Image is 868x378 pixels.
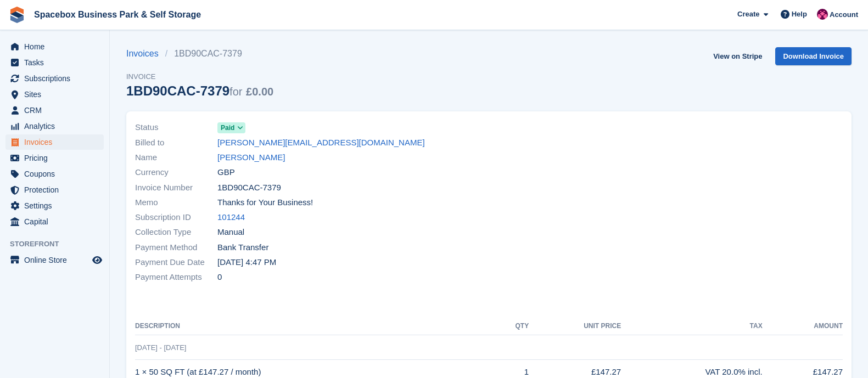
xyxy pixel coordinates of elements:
span: Help [792,9,807,20]
a: menu [5,214,104,229]
a: menu [5,166,104,182]
a: [PERSON_NAME][EMAIL_ADDRESS][DOMAIN_NAME] [217,137,425,149]
a: menu [5,39,104,54]
span: [DATE] - [DATE] [135,343,186,352]
span: 0 [217,271,222,284]
span: Bank Transfer [217,241,268,254]
span: Thanks for Your Business! [217,196,313,209]
a: menu [5,134,104,150]
span: Status [135,121,217,134]
th: QTY [495,318,529,335]
span: Paid [221,123,234,133]
a: Download Invoice [775,47,852,65]
span: Sites [24,87,90,102]
span: Storefront [10,239,109,250]
a: Invoices [126,47,165,60]
span: Billed to [135,137,217,149]
span: Collection Type [135,226,217,239]
span: Capital [24,214,90,229]
span: Settings [24,198,90,213]
a: menu [5,103,104,118]
a: menu [5,182,104,198]
a: menu [5,119,104,134]
span: Analytics [24,119,90,134]
a: Preview store [91,253,104,267]
a: Paid [217,121,245,134]
span: £0.00 [246,86,273,98]
span: Tasks [24,55,90,70]
a: menu [5,71,104,86]
img: Avishka Chauhan [817,9,828,20]
span: Subscriptions [24,71,90,86]
a: menu [5,252,104,268]
span: GBP [217,166,235,179]
span: Coupons [24,166,90,182]
span: Currency [135,166,217,179]
a: 101244 [217,211,245,224]
span: Payment Method [135,241,217,254]
span: Subscription ID [135,211,217,224]
a: Spacebox Business Park & Self Storage [30,5,205,24]
span: Invoices [24,134,90,150]
th: Amount [763,318,843,335]
th: Description [135,318,495,335]
span: Payment Due Date [135,256,217,269]
th: Unit Price [529,318,621,335]
span: Memo [135,196,217,209]
a: menu [5,198,104,213]
img: stora-icon-8386f47178a22dfd0bd8f6a31ec36ba5ce8667c1dd55bd0f319d3a0aa187defe.svg [9,7,25,23]
span: Name [135,151,217,164]
a: menu [5,87,104,102]
span: 1BD90CAC-7379 [217,182,281,194]
span: Account [830,9,858,20]
span: Online Store [24,252,90,268]
a: View on Stripe [709,47,766,65]
a: menu [5,150,104,166]
time: 2025-08-13 15:47:06 UTC [217,256,276,269]
span: Create [737,9,759,20]
span: Invoice [126,71,273,82]
div: 1BD90CAC-7379 [126,83,273,98]
span: CRM [24,103,90,118]
span: Payment Attempts [135,271,217,284]
a: [PERSON_NAME] [217,151,285,164]
span: Pricing [24,150,90,166]
span: Protection [24,182,90,198]
span: Home [24,39,90,54]
th: Tax [621,318,762,335]
span: Invoice Number [135,182,217,194]
a: menu [5,55,104,70]
span: Manual [217,226,244,239]
nav: breadcrumbs [126,47,273,60]
span: for [229,86,242,98]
